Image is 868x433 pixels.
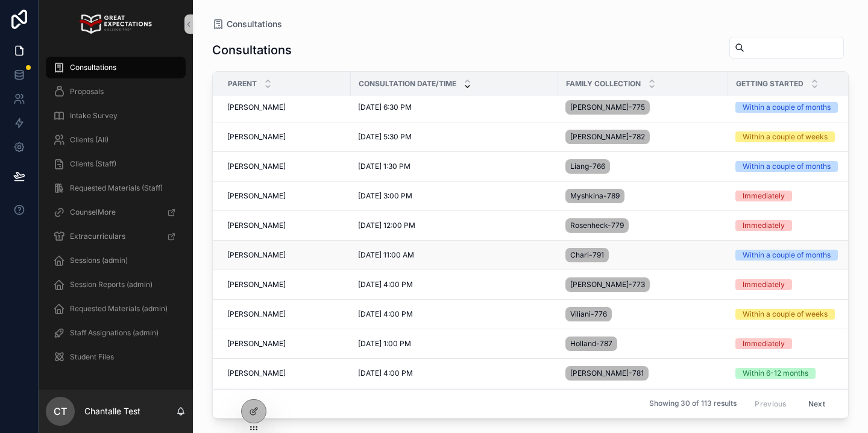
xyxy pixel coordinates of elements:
div: Immediately [743,220,785,231]
a: Within a couple of months [735,161,858,172]
span: [PERSON_NAME] [227,280,286,289]
span: [PERSON_NAME]-782 [570,132,645,142]
a: Viliani-776 [565,305,721,324]
span: CT [54,404,67,419]
a: [PERSON_NAME] [227,191,344,201]
a: Intake Survey [46,105,186,127]
div: Within a couple of months [743,250,831,261]
span: Extracurriculars [70,232,125,241]
a: [PERSON_NAME]-782 [565,127,721,147]
span: [PERSON_NAME] [227,132,286,142]
a: [PERSON_NAME] [227,368,344,378]
button: Next [800,394,834,413]
span: Chari-791 [570,250,604,260]
a: Consultations [212,18,282,30]
a: [PERSON_NAME]-781 [565,364,721,383]
a: Proposals [46,81,186,103]
span: Proposals [70,87,104,96]
span: Intake Survey [70,111,118,121]
span: Session Reports (admin) [70,280,153,289]
a: Rosenheck-779 [565,216,721,235]
a: [PERSON_NAME] [227,221,344,230]
span: [PERSON_NAME] [227,103,286,112]
a: [PERSON_NAME] [227,309,344,319]
a: Student Files [46,346,186,368]
a: [PERSON_NAME] [227,250,344,260]
a: [PERSON_NAME]-773 [565,275,721,294]
a: Immediately [735,191,858,201]
div: Within 6-12 months [743,368,808,379]
a: [DATE] 12:00 PM [358,221,551,230]
a: Holland-787 [565,334,721,353]
span: Consultation Date/Time [359,79,456,89]
div: Within a couple of months [743,102,831,113]
span: Holland-787 [570,339,612,349]
span: Requested Materials (admin) [70,304,168,314]
img: App logo [80,14,151,34]
span: [DATE] 1:30 PM [358,162,410,171]
span: [PERSON_NAME]-781 [570,368,644,378]
a: Clients (Staff) [46,153,186,175]
div: Immediately [743,338,785,349]
span: Requested Materials (Staff) [70,183,163,193]
span: Consultations [227,18,282,30]
span: Sessions (admin) [70,256,128,265]
span: [PERSON_NAME] [227,191,286,201]
a: [PERSON_NAME] [227,162,344,171]
a: [PERSON_NAME] [227,339,344,349]
a: Requested Materials (Staff) [46,177,186,199]
a: Extracurriculars [46,226,186,247]
span: [PERSON_NAME] [227,309,286,319]
div: Immediately [743,279,785,290]
span: [PERSON_NAME] [227,250,286,260]
a: [PERSON_NAME]-775 [565,98,721,117]
div: Within a couple of weeks [743,309,828,320]
span: [DATE] 4:00 PM [358,309,413,319]
div: Within a couple of weeks [743,131,828,142]
a: CounselMore [46,201,186,223]
a: Immediately [735,220,858,231]
a: [PERSON_NAME] [227,103,344,112]
a: Staff Assignations (admin) [46,322,186,344]
span: Rosenheck-779 [570,221,624,230]
a: Consultations [46,57,186,78]
a: Liang-766 [565,157,721,176]
a: Myshkina-789 [565,186,721,206]
span: [PERSON_NAME] [227,221,286,230]
div: Immediately [743,191,785,201]
span: [DATE] 11:00 AM [358,250,414,260]
a: Within a couple of weeks [735,309,858,320]
p: Chantalle Test [84,405,140,417]
span: Myshkina-789 [570,191,620,201]
span: Parent [228,79,257,89]
span: [DATE] 5:30 PM [358,132,412,142]
span: Viliani-776 [570,309,607,319]
span: Staff Assignations (admin) [70,328,159,338]
div: Within a couple of months [743,161,831,172]
a: [DATE] 1:00 PM [358,339,551,349]
a: Clients (All) [46,129,186,151]
a: [DATE] 4:00 PM [358,280,551,289]
span: [DATE] 3:00 PM [358,191,412,201]
a: Within a couple of weeks [735,131,858,142]
span: [PERSON_NAME] [227,162,286,171]
a: [DATE] 3:00 PM [358,191,551,201]
a: Sessions (admin) [46,250,186,271]
span: [PERSON_NAME]-775 [570,103,645,112]
span: [PERSON_NAME]-773 [570,280,645,289]
span: Clients (All) [70,135,108,145]
div: scrollable content [39,48,193,390]
span: Consultations [70,63,116,72]
span: Getting Started [736,79,804,89]
a: [DATE] 5:30 PM [358,132,551,142]
a: Within a couple of months [735,250,858,261]
span: Clients (Staff) [70,159,116,169]
a: [DATE] 4:00 PM [358,309,551,319]
span: Family collection [566,79,641,89]
a: Requested Materials (admin) [46,298,186,320]
span: [DATE] 1:00 PM [358,339,411,349]
a: Within 6-12 months [735,368,858,379]
a: Within a couple of months [735,102,858,113]
span: [DATE] 6:30 PM [358,103,412,112]
a: [DATE] 6:30 PM [358,103,551,112]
